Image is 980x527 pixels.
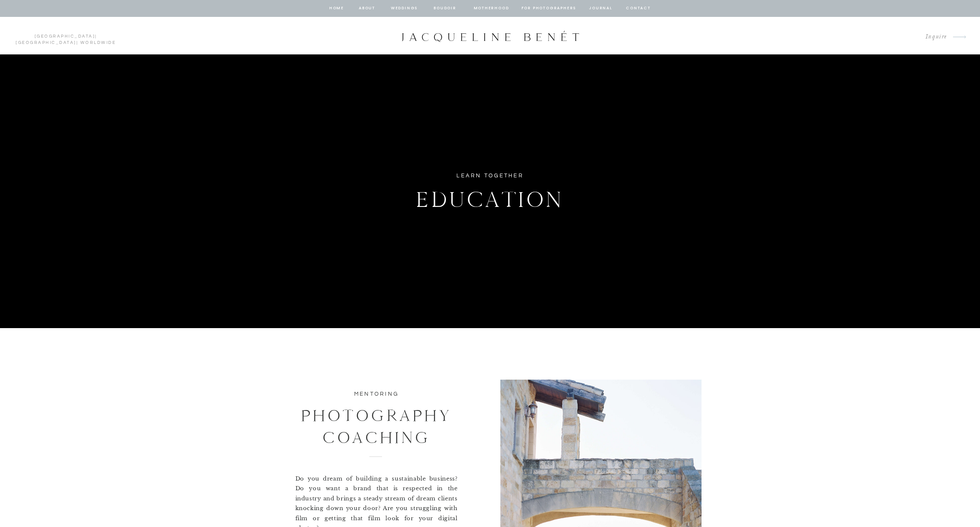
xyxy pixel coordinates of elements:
[12,33,120,38] p: | | Worldwide
[433,5,457,12] a: BOUDOIR
[301,405,452,444] h3: PHOTOGRAPHY coaching
[625,5,652,12] a: contact
[474,5,509,12] a: Motherhood
[16,41,76,45] a: [GEOGRAPHIC_DATA]
[588,5,614,12] a: journal
[919,31,947,43] a: Inquire
[35,34,96,38] a: [GEOGRAPHIC_DATA]
[421,171,559,181] h2: learn together
[521,5,576,12] a: for photographers
[358,5,376,12] a: about
[390,5,419,12] a: Weddings
[315,390,438,400] h2: mentoring
[329,5,345,12] a: home
[369,182,612,212] h1: education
